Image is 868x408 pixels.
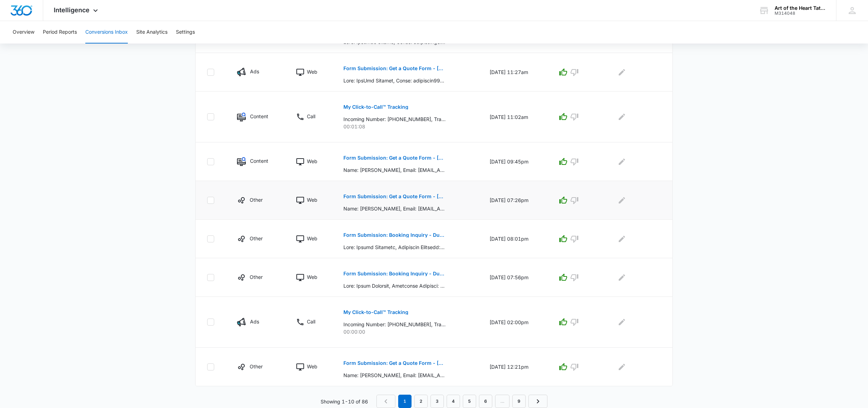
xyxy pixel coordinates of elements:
a: Page 6 [479,395,492,408]
button: Edit Comments [616,361,627,373]
p: Lore: Ipsumd Sitametc, Adipiscin Elitsedd: Eiu/tem, Inc utlab etd magnaa en ad minimveni?: Quis, ... [343,243,446,251]
td: [DATE] 08:01pm [481,220,550,258]
p: Name: [PERSON_NAME], Email: [EMAIL_ADDRESS][DOMAIN_NAME], Phone: [PHONE_NUMBER], How can we help?... [343,166,446,174]
p: Incoming Number: [PHONE_NUMBER], Tracking Number: [PHONE_NUMBER], Ring To: [PHONE_NUMBER], Caller... [343,115,446,123]
button: Form Submission: Get a Quote Form - [US_STATE] (was previously both) [343,188,446,205]
p: Web [307,235,317,242]
p: Form Submission: Get a Quote Form - [US_STATE] (was previously both) [343,361,446,366]
p: Web [307,196,317,203]
p: Call [307,318,315,325]
button: Form Submission: Get a Quote Form - [US_STATE] (was previously both) [343,60,446,77]
button: Edit Comments [616,67,627,78]
td: [DATE] 02:00pm [481,297,550,348]
a: Page 5 [463,395,476,408]
td: [DATE] 07:26pm [481,181,550,220]
button: Form Submission: Booking Inquiry - Duvan [343,265,446,282]
p: Other [250,273,263,281]
span: Intelligence [54,6,90,14]
p: Form Submission: Booking Inquiry - Duvan [343,233,446,238]
div: account name [775,5,826,11]
p: Ads [250,318,259,325]
a: Page 9 [512,395,526,408]
p: Web [307,273,317,281]
p: Lore: Ipsum Dolorsit, Ametconse Adipisci: Eli/sed, Doe tempo inc utlabo et do magnaaliq?: Enim, A... [343,282,446,289]
p: 00:00:00 [343,328,472,335]
p: Form Submission: Get a Quote Form - [US_STATE] (was previously both) [343,66,446,71]
p: 00:01:08 [343,123,472,130]
a: Page 4 [447,395,460,408]
button: Edit Comments [616,233,627,245]
td: [DATE] 11:27am [481,53,550,92]
p: Call [307,113,315,120]
button: Form Submission: Booking Inquiry - Duvan [343,227,446,243]
button: Settings [176,21,195,44]
p: Name: [PERSON_NAME], Email: [EMAIL_ADDRESS][DOMAIN_NAME], Phone: [PHONE_NUMBER], How can we help?... [343,372,446,379]
p: Other [250,235,263,242]
nav: Pagination [376,395,547,408]
a: Next Page [528,395,547,408]
p: Name: [PERSON_NAME], Email: [EMAIL_ADDRESS][DOMAIN_NAME], Phone: [PHONE_NUMBER], How can we help?... [343,205,446,212]
p: Incoming Number: [PHONE_NUMBER], Tracking Number: [PHONE_NUMBER], Ring To: [PHONE_NUMBER], Caller... [343,321,446,328]
p: Ads [250,68,259,75]
button: Edit Comments [616,111,627,122]
td: [DATE] 12:21pm [481,348,550,386]
td: [DATE] 11:02am [481,92,550,142]
p: Other [250,196,263,203]
button: Edit Comments [616,272,627,283]
button: Period Reports [43,21,77,44]
td: [DATE] 07:56pm [481,258,550,297]
button: Edit Comments [616,195,627,206]
p: Web [307,363,317,370]
p: Web [307,158,317,165]
button: Form Submission: Get a Quote Form - [US_STATE] (was previously both) [343,355,446,372]
p: Content [250,157,268,165]
p: My Click-to-Call™ Tracking [343,105,408,109]
a: Page 2 [414,395,428,408]
p: Content [250,113,268,120]
p: Web [307,68,317,75]
button: My Click-to-Call™ Tracking [343,99,408,115]
p: Other [250,363,263,370]
p: Showing 1-10 of 86 [321,398,368,405]
p: Lore: IpsUmd Sitamet, Conse: adipiscin99@elits.doe, Tempo: 3088808833, Inc utl et dolo?: Magnaali... [343,77,446,84]
a: Page 3 [430,395,444,408]
td: [DATE] 09:45pm [481,142,550,181]
p: My Click-to-Call™ Tracking [343,310,408,315]
button: Conversions Inbox [85,21,128,44]
em: 1 [398,395,412,408]
button: Site Analytics [136,21,167,44]
p: Form Submission: Booking Inquiry - Duvan [343,271,446,276]
button: My Click-to-Call™ Tracking [343,304,408,321]
button: Edit Comments [616,316,627,328]
button: Overview [13,21,34,44]
button: Form Submission: Get a Quote Form - [US_STATE] (was previously both) [343,149,446,166]
button: Edit Comments [616,156,627,167]
div: account id [775,11,826,16]
p: Form Submission: Get a Quote Form - [US_STATE] (was previously both) [343,155,446,160]
p: Form Submission: Get a Quote Form - [US_STATE] (was previously both) [343,194,446,199]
